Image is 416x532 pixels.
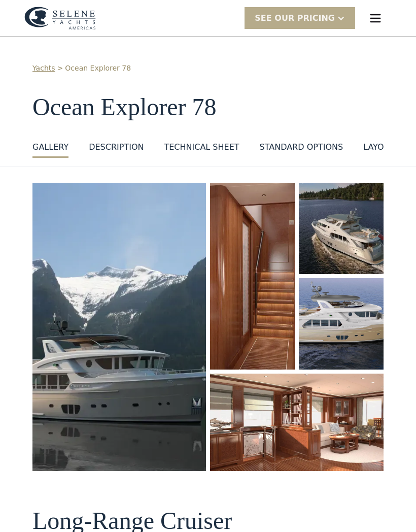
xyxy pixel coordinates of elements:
[24,7,96,30] a: home
[57,63,63,74] div: >
[32,63,55,74] a: Yachts
[299,278,384,370] a: open lightbox
[65,63,131,74] a: Ocean Explorer 78
[32,183,206,471] a: open lightbox
[359,2,392,35] div: menu
[245,7,355,29] div: SEE Our Pricing
[164,141,239,158] a: Technical sheet
[299,183,384,274] a: open lightbox
[260,141,343,153] div: standard options
[255,12,335,24] div: SEE Our Pricing
[210,183,295,370] a: open lightbox
[260,141,343,158] a: standard options
[32,94,384,121] h1: Ocean Explorer 78
[210,374,384,471] a: open lightbox
[164,141,239,153] div: Technical sheet
[32,141,68,158] a: GALLERY
[363,141,395,158] a: layout
[89,141,144,158] a: DESCRIPTION
[363,141,395,153] div: layout
[24,7,96,30] img: logo
[89,141,144,153] div: DESCRIPTION
[32,141,68,153] div: GALLERY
